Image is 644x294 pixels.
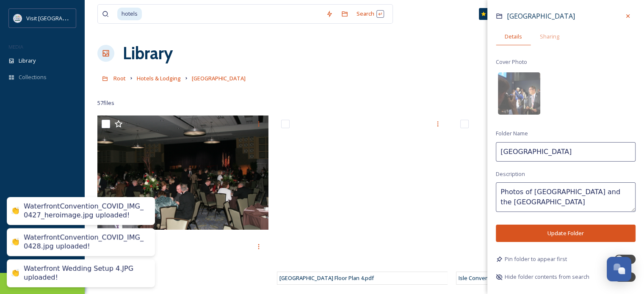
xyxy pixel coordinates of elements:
[137,73,181,83] a: Hotels & Lodging
[496,225,636,242] button: Update Folder
[19,57,36,65] span: Library
[496,182,636,212] textarea: Photos of [GEOGRAPHIC_DATA] and the [GEOGRAPHIC_DATA]
[11,207,19,216] div: 👏
[459,274,552,282] span: Isle Convention Cente Floor Plan.pdf
[496,170,525,178] span: Description
[137,74,181,82] span: Hotels & Lodging
[97,115,268,229] img: Waterfront CC Event in Main Room2.jpg
[607,257,631,281] button: Open Chat
[279,274,374,282] span: [GEOGRAPHIC_DATA] Floor Plan 4.pdf
[496,58,527,66] span: Cover Photo
[123,41,173,66] a: Library
[113,73,126,83] a: Root
[505,273,589,281] span: Hide folder contents from search
[540,33,559,41] span: Sharing
[192,74,246,82] span: [GEOGRAPHIC_DATA]
[97,99,114,107] span: 57 file s
[24,202,146,220] div: WaterfrontConvention_COVID_IMG_0427_heroimage.jpg uploaded!
[479,8,521,20] a: What's New
[505,255,567,263] span: Pin folder to appear first
[24,264,146,282] div: Waterfront Wedding Setup 4.JPG uploaded!
[496,129,528,137] span: Folder Name
[8,44,23,50] span: MEDIA
[26,14,92,22] span: Visit [GEOGRAPHIC_DATA]
[117,8,142,20] span: hotels
[507,11,575,21] span: [GEOGRAPHIC_DATA]
[19,73,47,81] span: Collections
[496,142,636,162] input: Name
[352,5,388,22] div: Search
[192,73,246,83] a: [GEOGRAPHIC_DATA]
[11,238,19,247] div: 👏
[498,72,540,115] img: 254edac3-775a-418f-8dfb-e7275847110b.jpg
[113,74,126,82] span: Root
[11,269,19,278] div: 👏
[24,234,146,251] div: WaterfrontConvention_COVID_IMG_0428.jpg uploaded!
[14,14,22,22] img: QCCVB_VISIT_vert_logo_4c_tagline_122019.svg
[505,33,522,41] span: Details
